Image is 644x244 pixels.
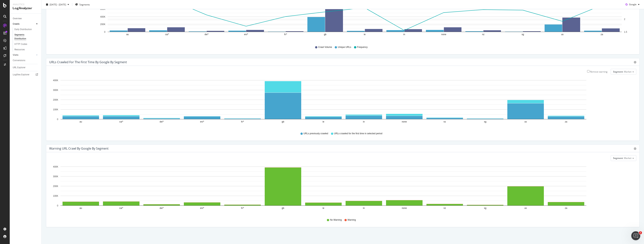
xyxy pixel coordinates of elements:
svg: A chart. [49,164,634,215]
a: Crawls [13,22,35,26]
div: gear [634,61,636,64]
span: 1 [639,231,642,234]
span: [DATE] - [DATE] [50,3,66,6]
a: Segments Distribution [14,33,39,41]
text: za [565,121,567,123]
text: gb [324,33,326,36]
span: Frequency [357,46,368,49]
span: No Warning [330,218,342,222]
text: nz [443,207,446,210]
div: Logfiles Explorer [13,73,29,77]
text: 0 [104,31,105,33]
div: gear [634,147,636,150]
text: 2 [624,18,625,21]
span: Market [624,70,631,73]
text: ie [364,33,366,36]
span: Warning [347,218,356,222]
span: Unique URLs [338,46,351,49]
text: us [561,33,563,36]
div: Overview [13,17,22,21]
text: 1.5 [624,31,627,33]
div: Segments Distribution [14,33,35,41]
span: URLs previously crawled [303,132,328,135]
text: gb [282,207,284,210]
text: us [524,121,527,123]
text: 0 [57,118,58,121]
text: none [441,33,446,36]
a: Logfiles Explorer [13,73,39,77]
span: Market [624,156,631,160]
text: none [402,207,407,210]
div: Analytics [13,3,38,6]
div: Daily Distribution [14,27,32,31]
text: au [80,207,82,210]
text: ie [323,121,324,123]
text: 200K [53,185,58,188]
text: in [363,207,365,210]
text: none [402,121,407,123]
div: HTTP Codes [14,42,27,46]
text: in [403,33,405,36]
span: Segment [613,156,623,160]
div: Visits [13,53,18,57]
button: Google [624,1,641,7]
text: 100K [53,195,58,197]
a: Overview [13,17,39,21]
button: [DATE] - [DATE] [45,1,71,7]
text: 300K [53,89,58,91]
text: au [126,33,129,36]
text: gb [282,121,284,123]
div: LogAnalyzer [13,6,38,10]
text: 400K [100,16,105,18]
div: URL Explorer [13,66,25,70]
text: us [524,207,527,210]
div: Crawls [13,22,19,26]
text: 200K [100,23,105,26]
a: HTTP Codes [14,42,39,46]
a: Resources [14,48,39,52]
button: Segments [74,1,91,7]
span: URLs crawled for the first time in selected period [334,132,382,135]
a: Daily Distribution [14,27,39,31]
a: Conversions [13,59,39,62]
svg: A chart. [49,78,634,128]
span: Segment [613,70,623,73]
div: Warning URL Crawl by google by Segment [49,147,109,150]
text: 200K [53,99,58,101]
text: ie [323,207,324,210]
text: sg [484,121,486,123]
text: za [565,207,567,210]
span: Crawl Volume [318,46,332,49]
label: Remove warning [587,70,607,73]
text: 0 [57,204,58,207]
text: nz [443,121,446,123]
text: za [601,33,603,36]
text: sg [484,207,486,210]
span: Segments [79,3,90,6]
text: 400K [53,79,58,82]
span: Google [629,3,637,6]
input: Remove warning [587,70,590,73]
text: 600K [100,8,105,10]
text: in [363,121,365,123]
text: au [80,121,82,123]
a: Visits [13,53,35,57]
iframe: Intercom live chat [631,231,640,240]
a: URL Explorer [13,66,39,70]
text: sg [522,33,524,36]
div: Conversions [13,59,25,62]
div: URLs Crawled for the First Time by google by Segment [49,60,127,64]
text: 400K [53,165,58,168]
div: Resources [14,48,25,52]
text: 300K [53,175,58,178]
text: nz [482,33,484,36]
text: 100K [53,108,58,111]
